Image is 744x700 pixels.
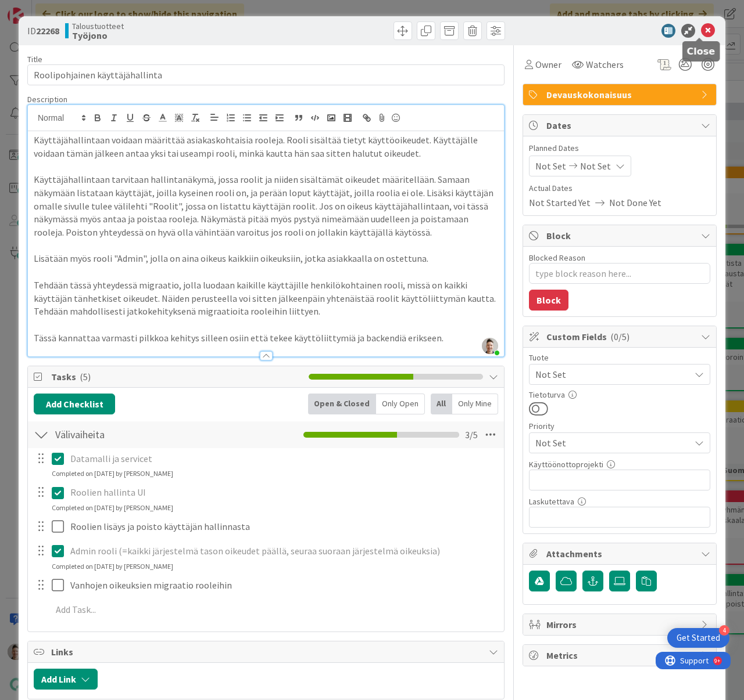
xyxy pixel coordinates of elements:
p: Datamalli ja servicet [70,452,496,466]
label: Laskutettava [529,496,574,507]
p: Lisätään myös rooli "Admin", jolla on aina oikeus kaikkiin oikeuksiin, jotka asiakkaalla on ostet... [34,252,498,265]
p: Tässä kannattaa varmasti pilkkoa kehitys silleen osiin että tekee käyttöliittymiä ja backendiä er... [34,331,498,345]
div: Open & Closed [308,394,376,414]
button: Add Checklist [34,394,115,414]
h5: Close [687,46,716,57]
span: Watchers [586,57,624,71]
span: Attachments [546,547,695,561]
p: Tehdään tässä yhteydessä migraatio, jolla luodaan kaikille käyttäjille henkilökohtainen rooli, mi... [34,279,498,318]
label: Blocked Reason [529,252,585,263]
div: 9+ [59,5,65,14]
label: Käyttöönottoprojekti [529,459,603,470]
label: Title [27,54,42,64]
span: Support [24,2,53,16]
div: Tuote [529,353,710,362]
div: Completed on [DATE] by [PERSON_NAME] [52,468,173,479]
span: ID [27,24,59,38]
span: Taloustuotteet [72,21,124,31]
span: Not Set [535,159,566,173]
span: Metrics [546,648,695,662]
div: Completed on [DATE] by [PERSON_NAME] [52,503,173,513]
span: Description [27,94,67,104]
div: Tietoturva [529,391,710,399]
p: Admin rooli (=kaikki järjestelmä tason oikeudet päällä, seuraa suoraan järjestelmä oikeuksia) [70,544,496,558]
span: Dates [546,118,695,132]
span: Not Set [580,159,611,173]
span: Block [546,229,695,243]
div: Only Mine [452,394,498,414]
input: type card name here... [27,64,505,85]
span: Mirrors [546,618,695,632]
span: Not Started Yet [529,196,591,210]
span: ( 5 ) [80,371,91,383]
img: chwsQljfBTcKhy88xB9SmiPz5Ih6cdfk.JPG [482,338,498,354]
div: 4 [719,625,729,636]
span: Not Done Yet [609,196,661,210]
span: Tasks [51,370,303,384]
b: 22268 [36,25,59,37]
div: All [431,394,452,414]
span: Links [51,645,483,659]
p: Vanhojen oikeuksien migraatio rooleihin [70,579,496,592]
span: Actual Dates [529,182,710,194]
span: Planned Dates [529,142,710,154]
div: Priority [529,422,710,430]
p: Roolien hallinta UI [70,486,496,499]
b: Työjono [72,31,124,40]
input: Add Checklist... [51,424,245,445]
span: 3 / 5 [465,428,478,442]
span: Not Set [535,435,684,451]
span: Owner [535,57,561,71]
div: Only Open [376,394,425,414]
span: ( 0/5 ) [610,331,629,342]
p: Käyttäjähallintaan voidaan määrittää asiakaskohtaisia rooleja. Rooli sisältää tietyt käyttöoikeud... [34,133,498,160]
span: Custom Fields [546,330,695,344]
span: Devauskokonaisuus [546,88,695,102]
div: Open Get Started checklist, remaining modules: 4 [667,628,729,648]
p: Roolien lisäys ja poisto käyttäjän hallinnasta [70,520,496,533]
div: Get Started [677,632,720,644]
div: Completed on [DATE] by [PERSON_NAME] [52,561,173,572]
span: Not Set [535,366,684,383]
p: Käyttäjähallintaan tarvitaan hallintanäkymä, jossa roolit ja niiden sisältämät oikeudet määritell... [34,173,498,239]
button: Add Link [34,669,98,690]
button: Block [529,290,568,311]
